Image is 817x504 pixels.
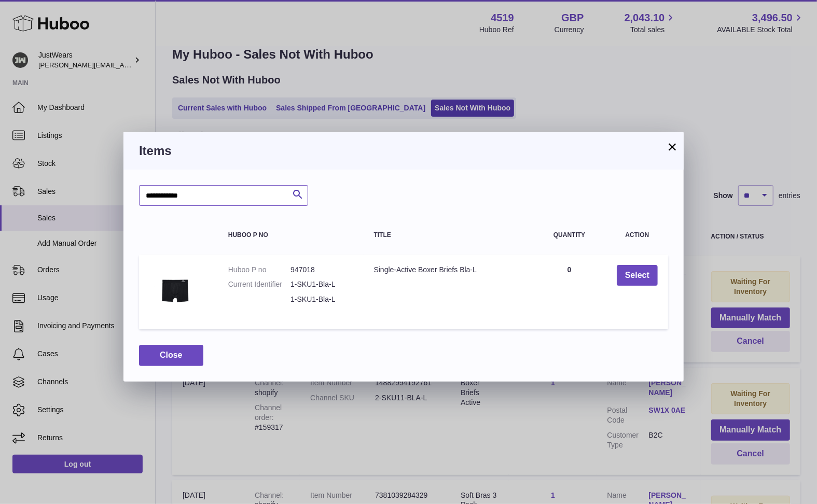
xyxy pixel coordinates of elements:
[532,255,606,330] td: 0
[149,265,201,317] img: Single-Active Boxer Briefs Bla-L
[364,221,533,249] th: Title
[139,143,668,159] h3: Items
[666,141,678,153] button: ×
[290,279,353,289] dd: 1-SKU1-Bla-L
[160,351,183,359] span: Close
[617,265,658,286] button: Select
[228,265,290,275] dt: Huboo P no
[218,221,364,249] th: Huboo P no
[606,221,668,249] th: Action
[290,265,353,275] dd: 947018
[532,221,606,249] th: Quantity
[139,345,203,366] button: Close
[290,295,353,304] dd: 1-SKU1-Bla-L
[374,265,522,275] div: Single-Active Boxer Briefs Bla-L
[228,279,290,289] dt: Current Identifier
